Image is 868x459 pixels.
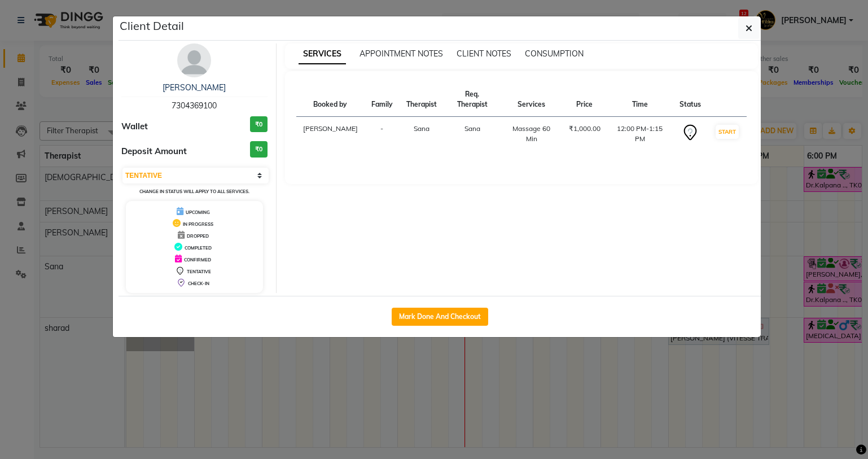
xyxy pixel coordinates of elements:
button: START [716,125,739,139]
span: Wallet [121,120,148,133]
span: Sana [464,124,480,133]
div: Massage 60 Min [508,124,555,144]
th: Services [501,82,562,117]
span: IN PROGRESS [183,221,213,227]
th: Family [365,82,400,117]
td: 12:00 PM-1:15 PM [607,117,673,151]
span: Sana [414,124,429,133]
span: CHECK-IN [188,281,209,286]
th: Time [607,82,673,117]
div: ₹1,000.00 [569,124,600,134]
span: UPCOMING [186,209,210,215]
span: CLIENT NOTES [457,49,511,59]
h5: Client Detail [120,18,184,34]
th: Req. Therapist [444,82,501,117]
span: 7304369100 [172,100,217,111]
span: CONSUMPTION [525,49,584,59]
span: Deposit Amount [121,145,187,158]
th: Booked by [296,82,365,117]
img: avatar [177,43,211,77]
td: [PERSON_NAME] [296,117,365,151]
button: Mark Done And Checkout [392,308,488,326]
span: CONFIRMED [184,257,211,263]
span: SERVICES [299,44,346,64]
a: [PERSON_NAME] [163,82,226,93]
td: - [365,117,400,151]
th: Status [673,82,708,117]
span: TENTATIVE [187,269,211,274]
h3: ₹0 [250,116,268,133]
small: Change in status will apply to all services. [139,189,249,194]
span: DROPPED [187,233,209,239]
h3: ₹0 [250,141,268,158]
th: Price [562,82,607,117]
span: APPOINTMENT NOTES [360,49,443,59]
th: Therapist [400,82,444,117]
span: COMPLETED [185,245,212,251]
